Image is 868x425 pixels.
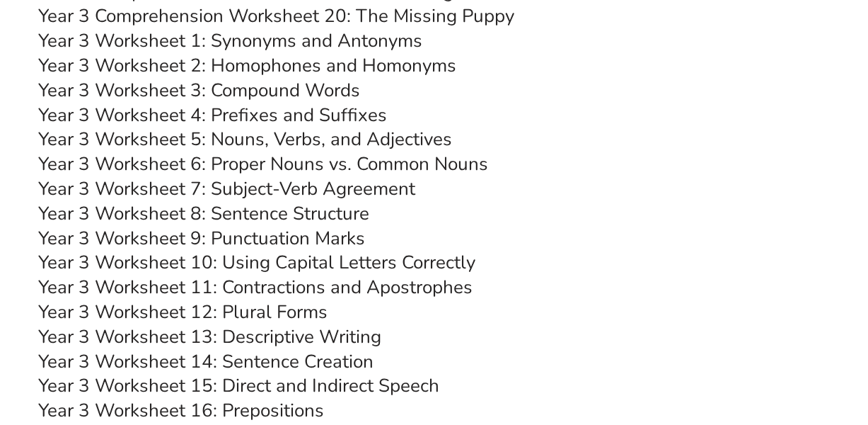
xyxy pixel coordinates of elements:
[38,300,328,324] a: Year 3 Worksheet 12: Plural Forms
[38,250,475,275] a: Year 3 Worksheet 10: Using Capital Letters Correctly
[38,176,415,201] a: Year 3 Worksheet 7: Subject-Verb Agreement
[38,78,360,103] a: Year 3 Worksheet 3: Compound Words
[38,127,452,152] a: Year 3 Worksheet 5: Nouns, Verbs, and Adjectives
[38,324,381,349] a: Year 3 Worksheet 13: Descriptive Writing
[38,103,387,127] a: Year 3 Worksheet 4: Prefixes and Suffixes
[38,201,369,226] a: Year 3 Worksheet 8: Sentence Structure
[38,28,422,53] a: Year 3 Worksheet 1: Synonyms and Antonyms
[38,398,324,423] a: Year 3 Worksheet 16: Prepositions
[632,265,868,425] iframe: Chat Widget
[38,226,365,251] a: Year 3 Worksheet 9: Punctuation Marks
[38,275,473,300] a: Year 3 Worksheet 11: Contractions and Apostrophes
[38,152,488,176] a: Year 3 Worksheet 6: Proper Nouns vs. Common Nouns
[38,4,514,28] a: Year 3 Comprehension Worksheet 20: The Missing Puppy
[38,53,456,78] a: Year 3 Worksheet 2: Homophones and Homonyms
[38,373,439,398] a: Year 3 Worksheet 15: Direct and Indirect Speech
[38,349,374,374] a: Year 3 Worksheet 14: Sentence Creation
